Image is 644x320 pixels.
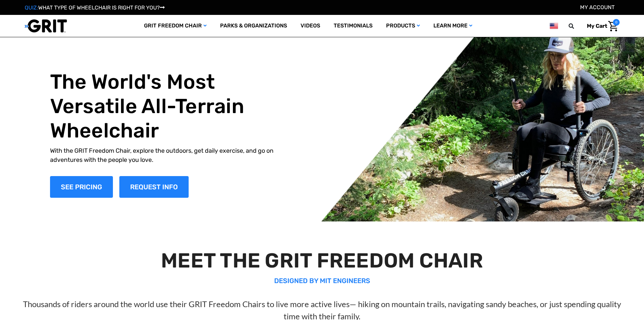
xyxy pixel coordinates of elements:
span: QUIZ: [25,4,38,11]
a: GRIT Freedom Chair [137,15,213,37]
a: Parks & Organizations [213,15,294,37]
p: With the GRIT Freedom Chair, explore the outdoors, get daily exercise, and go on adventures with ... [50,146,289,165]
h1: The World's Most Versatile All-Terrain Wheelchair [50,70,289,143]
span: My Cart [587,23,607,29]
a: Shop Now [50,176,113,198]
span: 0 [613,19,620,26]
a: Videos [294,15,327,37]
img: us.png [550,22,558,30]
a: Learn More [427,15,479,37]
a: Products [379,15,427,37]
a: Slide number 1, Request Information [119,176,189,198]
img: Cart [608,21,618,31]
a: Account [580,4,615,10]
a: Cart with 0 items [582,19,620,33]
a: QUIZ:WHAT TYPE OF WHEELCHAIR IS RIGHT FOR YOU? [25,4,165,11]
a: Testimonials [327,15,379,37]
img: GRIT All-Terrain Wheelchair and Mobility Equipment [25,19,67,33]
p: DESIGNED BY MIT ENGINEERS [16,276,628,286]
input: Search [572,19,582,33]
h2: MEET THE GRIT FREEDOM CHAIR [16,249,628,273]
